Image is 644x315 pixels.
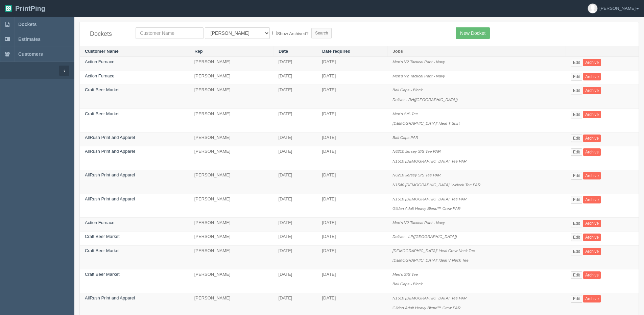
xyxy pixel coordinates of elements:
span: Customers [18,51,43,57]
a: Edit [571,111,582,118]
h4: Dockets [90,31,125,38]
a: Archive [583,172,601,179]
td: [DATE] [317,170,387,194]
td: [DATE] [317,194,387,217]
i: Men's V2 Tactical Pant - Navy [392,59,445,64]
input: Customer Name [136,27,204,39]
td: [PERSON_NAME] [189,132,273,146]
a: Craft Beer Market [85,272,120,277]
i: Deliver - LP([GEOGRAPHIC_DATA]) [392,234,457,239]
a: Action Furnace [85,59,114,64]
a: Archive [583,271,601,279]
td: [DATE] [317,85,387,108]
a: New Docket [456,27,490,39]
i: N6210 Jersey S/S Tee PAR [392,173,441,177]
input: Search [311,28,332,38]
td: [PERSON_NAME] [189,85,273,108]
i: Men's V2 Tactical Pant - Navy [392,220,445,225]
td: [PERSON_NAME] [189,217,273,232]
a: Edit [571,196,582,203]
a: Craft Beer Market [85,111,120,116]
a: Craft Beer Market [85,87,120,92]
a: Edit [571,135,582,142]
a: Edit [571,234,582,241]
i: N6210 Jersey S/S Tee PAR [392,149,441,153]
i: [DEMOGRAPHIC_DATA]' Ideal T-Shirt [392,121,460,125]
a: Edit [571,59,582,66]
td: [PERSON_NAME] [189,108,273,132]
td: [DATE] [273,194,317,217]
a: Edit [571,87,582,94]
a: Edit [571,271,582,279]
a: Archive [583,248,601,255]
td: [DATE] [273,217,317,232]
td: [PERSON_NAME] [189,71,273,85]
td: [DATE] [317,269,387,293]
td: [PERSON_NAME] [189,245,273,269]
td: [PERSON_NAME] [189,269,273,293]
i: Men's S/S Tee [392,112,418,116]
a: Action Furnace [85,220,114,225]
a: Rep [194,49,203,54]
a: Archive [583,135,601,142]
i: [DEMOGRAPHIC_DATA]' Ideal Crew Neck Tee [392,248,475,253]
td: [DATE] [317,232,387,246]
td: [PERSON_NAME] [189,232,273,246]
a: Archive [583,220,601,227]
a: Edit [571,248,582,255]
a: AllRush Print and Apparel [85,295,135,300]
a: Craft Beer Market [85,248,120,253]
td: [PERSON_NAME] [189,194,273,217]
img: avatar_default-7531ab5dedf162e01f1e0bb0964e6a185e93c5c22dfe317fb01d7f8cd2b1632c.jpg [588,4,597,13]
a: Archive [583,295,601,302]
i: N1510 [DEMOGRAPHIC_DATA]' Tee PAR [392,197,467,201]
a: Archive [583,234,601,241]
i: Men's V2 Tactical Pant - Navy [392,74,445,78]
i: N1510 [DEMOGRAPHIC_DATA]' Tee PAR [392,159,467,163]
i: N1540 [DEMOGRAPHIC_DATA]' V-Neck Tee PAR [392,183,481,187]
i: Ball Caps PAR [392,135,418,140]
span: Dockets [18,22,37,27]
a: Archive [583,73,601,80]
i: Ball Caps - Black [392,282,423,286]
span: Estimates [18,37,41,42]
a: AllRush Print and Apparel [85,172,135,177]
i: [DEMOGRAPHIC_DATA]' Ideal V Neck Tee [392,258,469,262]
i: Gildan Adult Heavy Blend™ Crew PAR [392,306,460,310]
td: [DATE] [273,245,317,269]
td: [PERSON_NAME] [189,170,273,194]
a: Archive [583,196,601,203]
img: logo-3e63b451c926e2ac314895c53de4908e5d424f24456219fb08d385ab2e579770.png [5,5,12,12]
td: [DATE] [273,232,317,246]
td: [PERSON_NAME] [189,146,273,170]
a: Archive [583,148,601,156]
a: AllRush Print and Apparel [85,149,135,154]
a: Archive [583,59,601,66]
i: Gildan Adult Heavy Blend™ Crew PAR [392,206,460,211]
td: [DATE] [317,146,387,170]
a: Action Furnace [85,73,114,78]
td: [DATE] [317,217,387,232]
a: AllRush Print and Apparel [85,196,135,201]
a: Date required [322,49,351,54]
td: [DATE] [317,57,387,71]
td: [DATE] [273,132,317,146]
td: [DATE] [273,269,317,293]
td: [DATE] [273,71,317,85]
i: Ball Caps - Black [392,88,423,92]
a: AllRush Print and Apparel [85,135,135,140]
td: [DATE] [273,170,317,194]
a: Edit [571,220,582,227]
i: N1510 [DEMOGRAPHIC_DATA]' Tee PAR [392,296,467,300]
a: Edit [571,172,582,179]
td: [DATE] [273,146,317,170]
td: [DATE] [317,71,387,85]
a: Craft Beer Market [85,234,120,239]
a: Archive [583,87,601,94]
a: Edit [571,295,582,302]
label: Show Archived? [272,29,308,37]
a: Date [279,49,288,54]
a: Customer Name [85,49,119,54]
td: [PERSON_NAME] [189,57,273,71]
a: Archive [583,111,601,118]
